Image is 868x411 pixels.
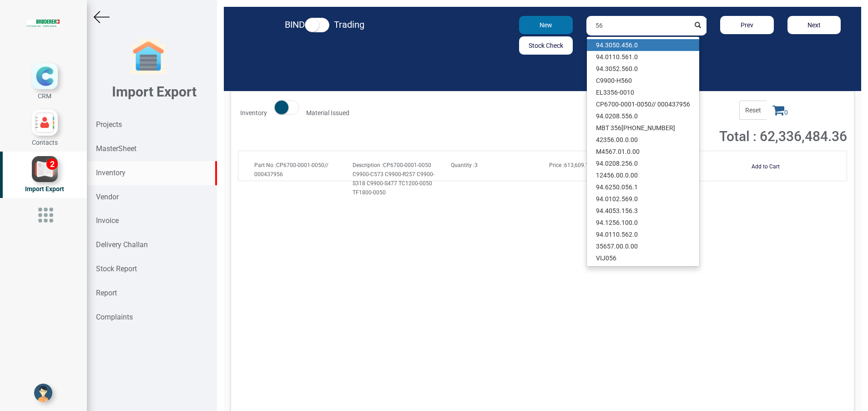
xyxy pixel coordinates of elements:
strong: Report [96,289,117,297]
strong: 56 [600,243,607,250]
strong: 56 [621,77,628,84]
strong: Projects [96,120,122,129]
strong: 56 [607,172,614,179]
strong: 56 [625,41,632,49]
span: CRM [38,92,51,100]
strong: Delivery Challan [96,240,148,249]
input: Search by product [586,16,690,36]
strong: Description : [353,162,383,168]
strong: 56 [625,183,632,191]
button: Add to Cart [746,160,785,173]
strong: Quantity : [451,162,474,168]
a: 94.0110.561.0 [587,51,699,63]
button: New [519,16,572,34]
strong: Part No : [254,162,276,168]
a: 12456.00.0.00 [587,169,699,181]
button: Next [787,16,841,34]
strong: 56 [614,124,621,132]
span: 3 [451,162,478,168]
strong: Material Issued [306,109,349,117]
a: 94.3050.456.0 [587,39,699,51]
strong: 56 [612,219,620,226]
strong: Inventory [240,109,267,117]
strong: MasterSheet [96,144,136,153]
strong: 56 [621,231,629,238]
a: 94.1256.100.0 [587,217,699,228]
strong: Trading [334,19,364,30]
a: 42356.00.0.00 [587,134,699,146]
strong: BIND [285,19,305,30]
a: 94.0208.256.0 [587,157,699,169]
strong: 56 [621,53,629,61]
strong: 56 [621,195,629,203]
span: CP6700-0001-0050// 000437956 [254,162,328,178]
span: Contacts [32,139,58,146]
button: Stock Check [519,36,572,55]
h2: Total : 62,336,484.36 [656,129,847,144]
strong: Vendor [96,193,119,201]
span: CP6700-0001-0050 C9900-C573 C9900-R257 C9900-S318 C9900-S477 TC1200-0050 TF1800-0050 [353,162,434,196]
a: 94.4053.156.3 [587,205,699,217]
a: M4567.01.0.00 [587,146,699,157]
a: CP6700-0001-0050// 000437956 [587,98,699,110]
strong: Price : [549,162,564,168]
span: 0 [767,101,794,120]
a: 94.0110.562.0 [587,228,699,240]
a: 35657.00.0.00 [587,240,699,252]
a: 94.6250.056.1 [587,181,699,193]
a: EL3356-0010 [587,86,699,98]
span: 613,609.12 [549,162,592,168]
a: MBT 356[PHONE_NUMBER] [587,122,699,134]
span: Reset [739,101,767,120]
strong: Complaints [96,313,133,321]
img: garage-closed.png [130,39,167,75]
span: Import Export [25,185,64,193]
strong: 56 [605,148,612,155]
button: Prev [720,16,773,34]
a: C9900-H560 [587,75,699,86]
strong: 56 [683,101,690,108]
strong: 56 [625,112,632,120]
strong: Inventory [96,168,126,177]
strong: 56 [625,160,632,167]
a: 94.0102.569.0 [587,193,699,205]
strong: 56 [609,254,616,262]
a: 94.3052.560.0 [587,63,699,75]
strong: 56 [611,89,618,96]
div: 2 [46,158,58,170]
a: VIJ056 [587,252,699,264]
b: Import Export [112,84,197,100]
strong: 56 [621,65,629,72]
strong: Invoice [96,216,119,225]
strong: Stock Report [96,264,137,273]
strong: 56 [625,207,632,214]
strong: 56 [607,136,614,143]
a: 94.0208.556.0 [587,110,699,122]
